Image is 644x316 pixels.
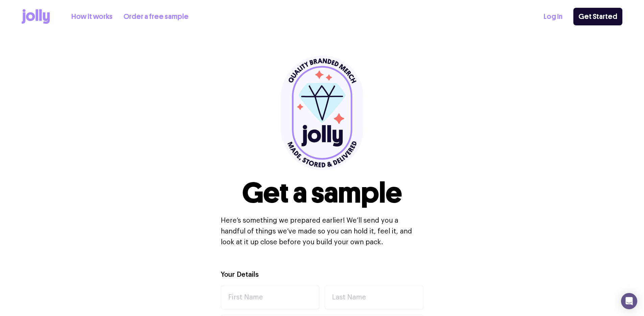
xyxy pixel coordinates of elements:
[242,179,402,207] h1: Get a sample
[221,215,424,248] p: Here’s something we prepared earlier! We’ll send you a handful of things we’ve made so you can ho...
[71,11,113,22] a: How it works
[544,11,563,22] a: Log In
[621,293,637,309] div: Open Intercom Messenger
[573,8,622,25] a: Get Started
[221,270,259,280] label: Your Details
[123,11,189,22] a: Order a free sample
